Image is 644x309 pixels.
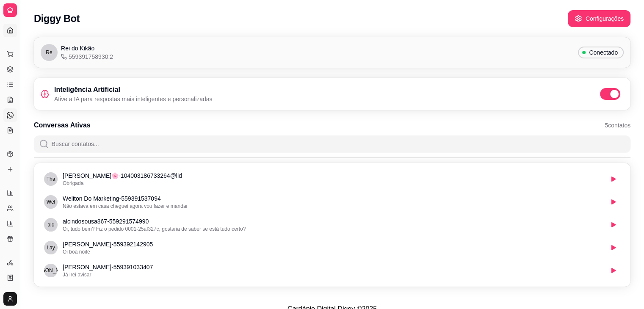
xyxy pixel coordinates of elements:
button: Configurações [568,10,630,27]
p: [PERSON_NAME] - 559392142905 [63,240,603,248]
span: Gilmara Vieira [30,267,72,274]
p: [PERSON_NAME]🌸 - 104003186733264@lid [63,171,603,180]
p: [PERSON_NAME] - 559391033407 [63,263,603,271]
span: Oi, tudo bem? Fiz o pedido 0001-25af327c, gostaria de saber se está tudo certo? [63,226,246,232]
span: alcindosousa867 [47,221,54,228]
span: Layssa Munhoz [47,244,55,251]
span: Não estava em casa cheguei agora vou fazer e mandar [63,203,188,209]
span: 5 contatos [605,121,630,130]
span: Thaissa Magalhães🌸 [47,176,55,182]
span: 559391758930:2 [61,52,113,61]
p: alcindosousa867 - 559291574990 [63,217,603,226]
h3: Conversas Ativas [34,120,91,130]
span: Já irei avisar [63,272,91,278]
input: Buscar contatos... [49,135,625,152]
span: Obrigada [63,180,83,186]
span: Oi boa noite [63,249,90,255]
h2: Diggy Bot [34,12,80,25]
span: Re [46,49,52,56]
h3: Inteligência Artificial [54,85,213,95]
span: Weliton Do Marketing [47,199,55,205]
p: Ative a IA para respostas mais inteligentes e personalizadas [54,95,213,103]
span: Rei do Kikão [61,44,94,52]
p: Weliton Do Marketing - 559391537094 [63,194,603,203]
span: Conectado [586,48,621,57]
